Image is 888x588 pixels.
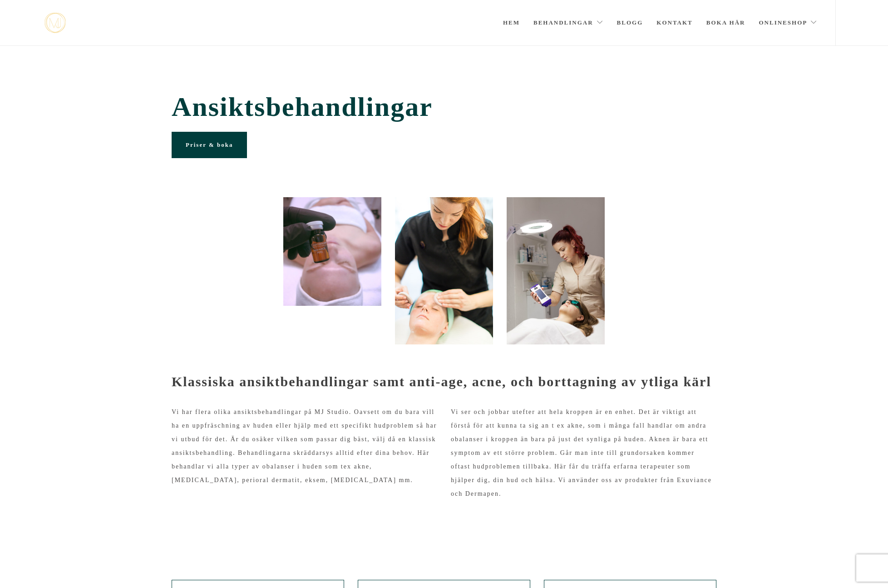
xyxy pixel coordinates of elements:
span: Priser & boka [186,141,233,148]
img: mjstudio [44,13,66,33]
strong: Klassiska ansiktbehandlingar samt anti-age, acne, och borttagning av ytliga kärl [172,374,711,389]
img: Portömning Stockholm [395,197,493,344]
span: Ansiktsbehandlingar [172,91,716,123]
a: Priser & boka [172,132,247,158]
a: mjstudio mjstudio mjstudio [44,13,66,33]
span: - [172,533,175,540]
span: Vi har flera olika ansiktsbehandlingar på MJ Studio. Oavsett om du bara vill ha en uppfräschning ... [172,409,437,483]
img: 20200316_113429315_iOS [283,197,381,306]
img: evh_NF_2018_90598 (1) [507,197,605,344]
span: Vi ser och jobbar utefter att hela kroppen är en enhet. Det är viktigt att förstå för att kunna t... [451,409,712,497]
